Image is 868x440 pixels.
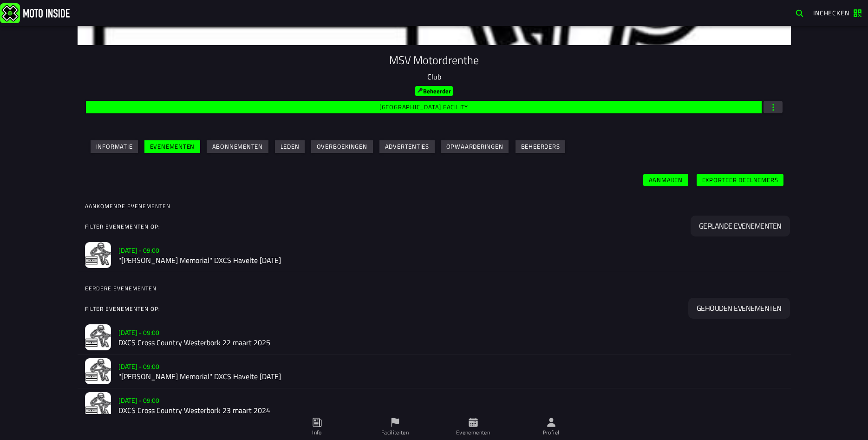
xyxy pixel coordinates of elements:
a: Inchecken [809,6,866,20]
ion-label: Aankomende evenementen [85,202,791,210]
ion-label: Info [312,428,321,437]
ion-button: Leden [274,140,304,153]
ion-label: Faciliteiten [381,428,409,437]
h2: "[PERSON_NAME] Memorial" DXCS Havelte [DATE] [118,256,783,264]
ion-button: [GEOGRAPHIC_DATA] facility [86,101,762,113]
ion-text: [DATE] - 09:00 [118,245,159,255]
ion-label: Filter evenementen op: [85,223,690,231]
img: event-image [85,324,111,350]
ion-badge: Beheerder [415,86,453,96]
ion-button: Abonnementen [207,140,268,153]
span: Inchecken [813,8,849,18]
h2: "[PERSON_NAME] Memorial" DXCS Havelte [DATE] [118,372,783,381]
ion-button: Beheerders [515,140,565,153]
ion-button: Advertenties [379,140,434,153]
h2: DXCS Cross Country Westerbork 22 maart 2025 [118,338,783,347]
ion-text: [DATE] - 09:00 [118,361,159,371]
h1: MSV Motordrenthe [85,53,783,67]
ion-button: Informatie [91,140,138,153]
ion-label: Profiel [543,428,560,437]
img: event-image [85,242,111,268]
ion-text: Gehouden evenementen [697,305,782,312]
ion-label: Evenementen [456,428,490,437]
ion-button: Opwaarderingen [441,140,509,153]
ion-text: [DATE] - 09:00 [118,395,159,405]
h2: DXCS Cross Country Westerbork 23 maart 2024 [118,406,783,415]
ion-text: [DATE] - 09:00 [118,328,159,337]
img: event-image [85,358,111,384]
ion-button: Evenementen [144,140,200,153]
ion-label: Eerdere evenementen [85,284,791,293]
p: Club [85,71,783,82]
ion-text: Geplande evenementen [699,222,782,230]
ion-label: Filter evenementen op: [85,305,687,314]
ion-button: Exporteer deelnemers [697,174,783,186]
ion-button: Overboekingen [311,140,373,153]
img: event-image [85,392,111,418]
ion-button: Aanmaken [643,174,688,186]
